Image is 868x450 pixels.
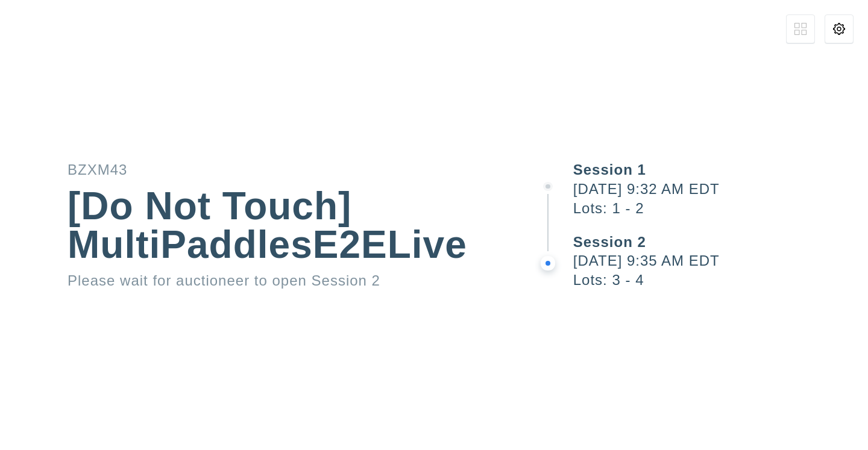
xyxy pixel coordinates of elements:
[573,163,868,177] div: Session 1
[573,182,868,196] div: [DATE] 9:32 AM EDT
[68,273,467,288] div: Please wait for auctioneer to open Session 2
[573,235,868,249] div: Session 2
[68,163,467,177] div: BZXM43
[573,201,868,216] div: Lots: 1 - 2
[573,273,868,287] div: Lots: 3 - 4
[573,254,868,268] div: [DATE] 9:35 AM EDT
[68,187,467,264] div: [Do Not Touch] MultiPaddlesE2ELive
